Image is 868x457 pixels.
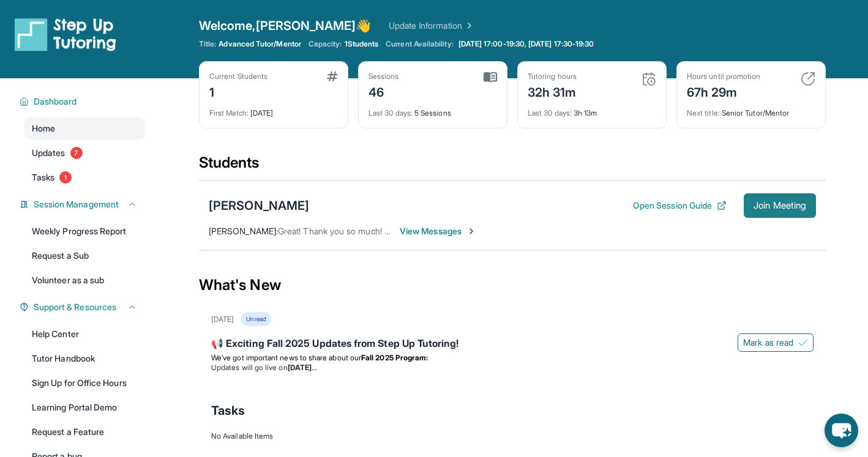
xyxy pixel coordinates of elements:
[211,353,361,362] span: We’ve got important news to share about our
[32,147,65,159] span: Updates
[369,108,413,117] span: Last 30 days :
[389,20,474,32] a: Update Information
[209,81,268,101] div: 1
[687,108,720,117] span: Next title :
[209,72,268,81] div: Current Students
[211,431,814,441] div: No Available Items
[743,336,793,349] span: Mark as read
[24,220,144,242] a: Weekly Progress Report
[34,198,119,210] span: Session Management
[801,72,815,86] img: card
[798,338,808,347] img: Mark as read
[456,39,597,49] a: [DATE] 17:00-19:30, [DATE] 17:30-19:30
[59,171,72,184] span: 1
[211,314,234,324] div: [DATE]
[687,101,815,118] div: Senior Tutor/Mentor
[386,39,453,49] span: Current Availability:
[199,17,372,34] span: Welcome, [PERSON_NAME] 👋
[15,17,116,51] img: logo
[24,142,144,164] a: Updates7
[528,72,577,81] div: Tutoring hours
[369,101,497,118] div: 5 Sessions
[24,372,144,394] a: Sign Up for Office Hours
[754,202,806,209] span: Join Meeting
[642,72,656,86] img: card
[361,353,428,362] strong: Fall 2025 Program:
[24,347,144,370] a: Tutor Handbook
[24,421,144,443] a: Request a Feature
[219,39,301,49] span: Advanced Tutor/Mentor
[24,245,144,267] a: Request a Sub
[241,312,271,326] div: Unread
[687,72,760,81] div: Hours until promotion
[34,95,77,108] span: Dashboard
[288,363,316,372] strong: [DATE]
[309,39,342,49] span: Capacity:
[24,166,144,188] a: Tasks1
[738,333,814,352] button: Mark as read
[24,396,144,418] a: Learning Portal Demo
[528,81,577,101] div: 32h 31m
[24,269,144,291] a: Volunteer as a sub
[484,72,497,83] img: card
[209,101,338,118] div: [DATE]
[528,101,656,118] div: 3h 13m
[32,122,55,135] span: Home
[32,171,54,184] span: Tasks
[687,81,760,101] div: 67h 29m
[211,336,814,353] div: 📢 Exciting Fall 2025 Updates from Step Up Tutoring!
[369,81,399,101] div: 46
[462,20,474,32] img: Chevron Right
[400,225,476,237] span: View Messages
[327,72,338,81] img: card
[278,226,479,236] span: Great! Thank you so much! How about 5pm [DATE]?
[345,39,379,49] span: 1 Students
[70,147,83,159] span: 7
[369,72,399,81] div: Sessions
[209,108,249,117] span: First Match :
[29,95,137,108] button: Dashboard
[211,402,245,419] span: Tasks
[211,363,814,373] li: Updates will go live on
[24,323,144,345] a: Help Center
[199,39,216,49] span: Title:
[29,301,137,313] button: Support & Resources
[199,258,826,312] div: What's New
[199,153,826,180] div: Students
[458,39,594,49] span: [DATE] 17:00-19:30, [DATE] 17:30-19:30
[24,117,144,139] a: Home
[528,108,572,117] span: Last 30 days :
[633,199,727,212] button: Open Session Guide
[34,301,116,313] span: Support & Resources
[744,193,816,218] button: Join Meeting
[825,414,858,447] button: chat-button
[209,226,278,236] span: [PERSON_NAME] :
[466,226,476,236] img: Chevron-Right
[209,197,309,214] div: [PERSON_NAME]
[29,198,137,210] button: Session Management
